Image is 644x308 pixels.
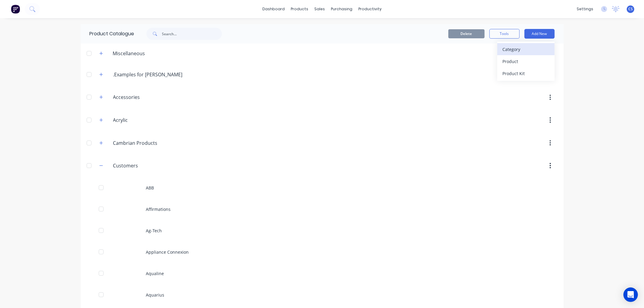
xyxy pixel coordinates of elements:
[81,177,564,198] div: ABB
[311,5,328,14] div: sales
[81,198,564,220] div: Affirmations
[328,5,355,14] div: purchasing
[81,220,564,241] div: Ag-Tech
[623,287,638,302] div: Open Intercom Messenger
[113,139,185,147] input: Enter category name
[113,94,185,101] input: Enter category name
[503,69,549,78] div: Product Kit
[162,28,222,40] input: Search...
[503,45,549,54] div: Category
[81,241,564,263] div: Appliance Connexion
[81,24,134,43] div: Product Catalogue
[355,5,385,14] div: productivity
[81,284,564,306] div: Aquarius
[628,6,633,12] span: CS
[288,5,311,14] div: products
[113,116,185,124] input: Enter category name
[524,29,555,39] button: Add New
[574,5,596,14] div: settings
[113,162,185,169] input: Enter category name
[81,263,564,284] div: Aqualine
[503,57,549,66] div: Product
[108,50,150,57] div: Miscellaneous
[259,5,288,14] a: dashboard
[448,29,485,38] button: Delete
[11,5,20,14] img: Factory
[489,29,520,39] button: Tools
[113,71,185,78] input: Enter category name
